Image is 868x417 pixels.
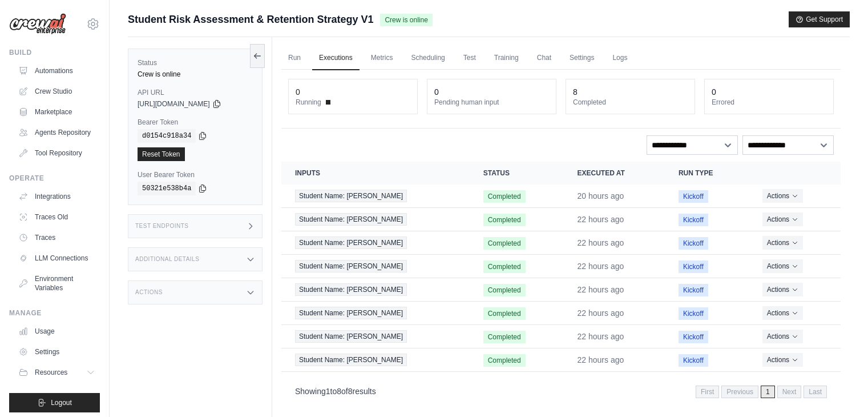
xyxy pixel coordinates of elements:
[128,11,373,27] span: Student Risk Assessment & Retention Strategy V1
[483,214,526,226] span: Completed
[14,322,100,340] a: Usage
[14,249,100,267] a: LLM Connections
[135,223,189,230] h3: Test Endpoints
[762,283,803,296] button: Actions for execution
[679,260,708,273] span: Kickoff
[404,46,451,70] a: Scheduling
[696,386,719,398] span: First
[434,86,439,98] div: 0
[578,308,624,318] time: September 21, 2025 at 16:10 IST
[679,284,708,296] span: Kickoff
[762,306,803,320] button: Actions for execution
[295,283,407,296] span: Student Name: [PERSON_NAME]
[679,354,708,367] span: Kickoff
[9,174,100,183] div: Operate
[135,289,163,296] h3: Actions
[762,330,803,343] button: Actions for execution
[138,182,196,195] code: 50321e538b4a
[789,11,850,27] button: Get Support
[483,307,526,320] span: Completed
[138,99,210,109] span: [URL][DOMAIN_NAME]
[761,386,775,398] span: 1
[295,190,407,202] span: Student Name: [PERSON_NAME]
[295,354,456,366] a: View execution details for Student Name
[483,354,526,367] span: Completed
[470,162,564,185] th: Status
[487,46,526,70] a: Training
[295,283,456,296] a: View execution details for Student Name
[665,162,749,185] th: Run Type
[51,398,72,407] span: Logout
[281,162,841,406] section: Crew executions table
[578,285,624,294] time: September 21, 2025 at 16:15 IST
[14,123,100,142] a: Agents Repository
[605,46,634,70] a: Logs
[9,48,100,57] div: Build
[138,170,253,179] label: User Bearer Token
[9,308,100,318] div: Manage
[578,238,624,247] time: September 21, 2025 at 16:23 IST
[138,58,253,67] label: Status
[364,46,400,70] a: Metrics
[762,353,803,367] button: Actions for execution
[14,208,100,226] a: Traces Old
[762,189,803,203] button: Actions for execution
[573,86,578,98] div: 8
[578,332,624,341] time: September 21, 2025 at 16:09 IST
[295,213,456,226] a: View execution details for Student Name
[530,46,558,70] a: Chat
[679,307,708,320] span: Kickoff
[712,98,826,107] dt: Errored
[296,86,300,98] div: 0
[14,270,100,297] a: Environment Variables
[762,259,803,273] button: Actions for execution
[295,354,407,366] span: Student Name: [PERSON_NAME]
[295,236,407,249] span: Student Name: [PERSON_NAME]
[380,14,432,26] span: Crew is online
[483,260,526,273] span: Completed
[281,46,308,70] a: Run
[295,307,456,319] a: View execution details for Student Name
[337,387,341,396] span: 8
[679,331,708,343] span: Kickoff
[14,363,100,382] button: Resources
[295,330,456,343] a: View execution details for Student Name
[679,237,708,250] span: Kickoff
[295,260,407,272] span: Student Name: [PERSON_NAME]
[578,355,624,364] time: September 21, 2025 at 16:06 IST
[295,260,456,272] a: View execution details for Student Name
[14,62,100,80] a: Automations
[9,13,66,35] img: Logo
[563,46,601,70] a: Settings
[804,386,827,398] span: Last
[138,88,253,97] label: API URL
[564,162,665,185] th: Executed at
[578,215,624,224] time: September 21, 2025 at 16:28 IST
[777,386,802,398] span: Next
[295,190,456,202] a: View execution details for Student Name
[762,236,803,250] button: Actions for execution
[762,212,803,226] button: Actions for execution
[679,214,708,226] span: Kickoff
[138,70,253,79] div: Crew is online
[578,191,624,201] time: September 21, 2025 at 18:49 IST
[573,98,688,107] dt: Completed
[14,144,100,162] a: Tool Repository
[483,331,526,343] span: Completed
[578,262,624,271] time: September 21, 2025 at 16:17 IST
[138,147,185,161] a: Reset Token
[281,376,841,406] nav: Pagination
[434,98,549,107] dt: Pending human input
[296,98,321,107] span: Running
[138,129,196,143] code: d0154c918a34
[14,343,100,361] a: Settings
[483,284,526,296] span: Completed
[712,86,716,98] div: 0
[138,118,253,127] label: Bearer Token
[14,228,100,247] a: Traces
[35,368,67,377] span: Resources
[14,103,100,121] a: Marketplace
[295,307,407,319] span: Student Name: [PERSON_NAME]
[312,46,360,70] a: Executions
[14,187,100,206] a: Integrations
